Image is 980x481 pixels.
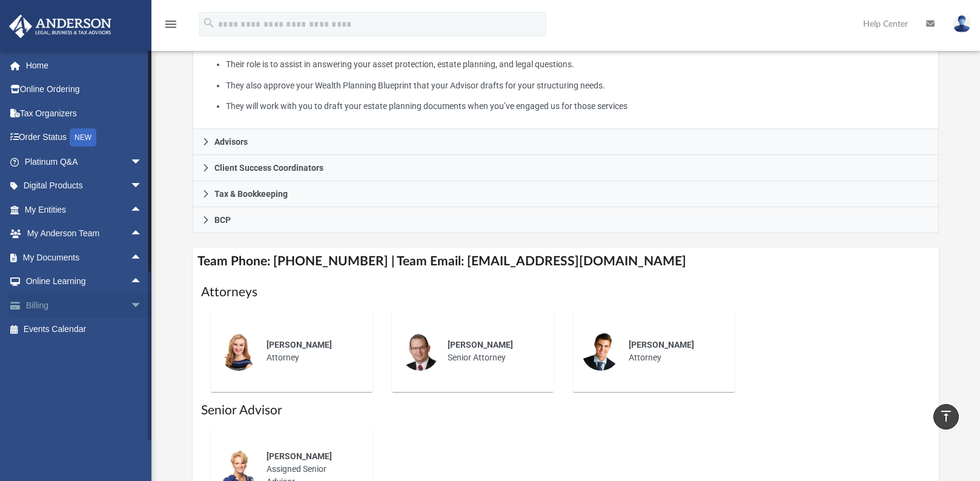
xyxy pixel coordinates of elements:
img: Anderson Advisors Platinum Portal [5,15,115,38]
li: They will work with you to draft your estate planning documents when you’ve engaged us for those ... [226,99,930,114]
img: thumbnail [400,332,439,371]
span: BCP [214,216,231,224]
a: My Anderson Teamarrow_drop_up [8,222,154,246]
img: thumbnail [219,332,258,371]
li: Their role is to assist in answering your asset protection, estate planning, and legal questions. [226,57,930,72]
i: vertical_align_top [939,409,953,423]
a: Online Learningarrow_drop_up [8,270,154,294]
span: arrow_drop_up [130,270,154,294]
a: menu [164,23,178,32]
a: Order StatusNEW [8,125,161,150]
h1: Attorneys [201,284,930,301]
span: [PERSON_NAME] [267,340,332,350]
i: menu [164,17,178,32]
div: Attorneys & Paralegals [193,7,938,130]
span: [PERSON_NAME] [629,340,694,350]
div: NEW [70,128,96,147]
a: Tax & Bookkeeping [193,181,938,207]
a: Digital Productsarrow_drop_down [8,174,161,198]
p: What My Attorneys & Paralegals Do: [202,15,929,114]
span: Client Success Coordinators [214,164,323,172]
a: Billingarrow_drop_down [8,293,161,317]
span: [PERSON_NAME] [448,340,513,350]
i: search [202,16,216,30]
a: Advisors [193,129,938,155]
span: arrow_drop_down [130,174,154,199]
h4: Team Phone: [PHONE_NUMBER] | Team Email: [EMAIL_ADDRESS][DOMAIN_NAME] [193,248,938,275]
a: My Entitiesarrow_drop_up [8,197,161,222]
h1: Senior Advisor [201,402,930,419]
span: arrow_drop_up [130,245,154,270]
span: arrow_drop_up [130,197,154,222]
a: Online Ordering [8,78,161,102]
div: Attorney [258,330,364,373]
span: [PERSON_NAME] [267,451,332,461]
a: Client Success Coordinators [193,155,938,181]
span: arrow_drop_up [130,222,154,247]
img: User Pic [953,15,971,33]
a: Home [8,53,161,78]
a: My Documentsarrow_drop_up [8,245,154,270]
li: They also approve your Wealth Planning Blueprint that your Advisor drafts for your structuring ne... [226,78,930,93]
a: Tax Organizers [8,101,161,125]
span: arrow_drop_down [130,293,154,318]
div: Attorney [620,330,726,373]
span: Tax & Bookkeeping [214,190,288,198]
a: BCP [193,207,938,233]
a: Events Calendar [8,317,161,342]
div: Senior Attorney [439,330,545,373]
a: vertical_align_top [933,404,959,430]
img: thumbnail [581,332,620,371]
a: Platinum Q&Aarrow_drop_down [8,150,161,174]
span: arrow_drop_down [130,150,154,174]
span: Advisors [214,138,248,146]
